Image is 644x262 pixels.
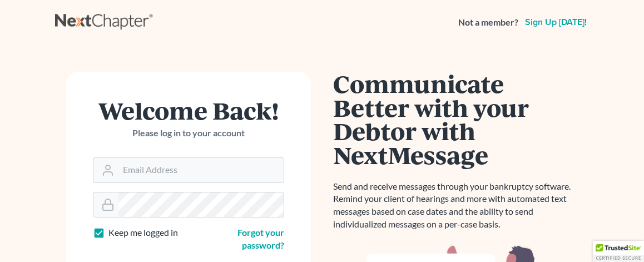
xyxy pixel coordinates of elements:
[108,226,178,239] label: Keep me logged in
[333,180,578,231] p: Send and receive messages through your bankruptcy software. Remind your client of hearings and mo...
[237,227,284,250] a: Forgot your password?
[333,72,578,167] h1: Communicate Better with your Debtor with NextMessage
[523,18,589,27] a: Sign up [DATE]!
[458,16,518,29] strong: Not a member?
[93,98,284,122] h1: Welcome Back!
[118,158,284,182] input: Email Address
[593,241,644,262] div: TrustedSite Certified
[93,127,284,140] p: Please log in to your account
